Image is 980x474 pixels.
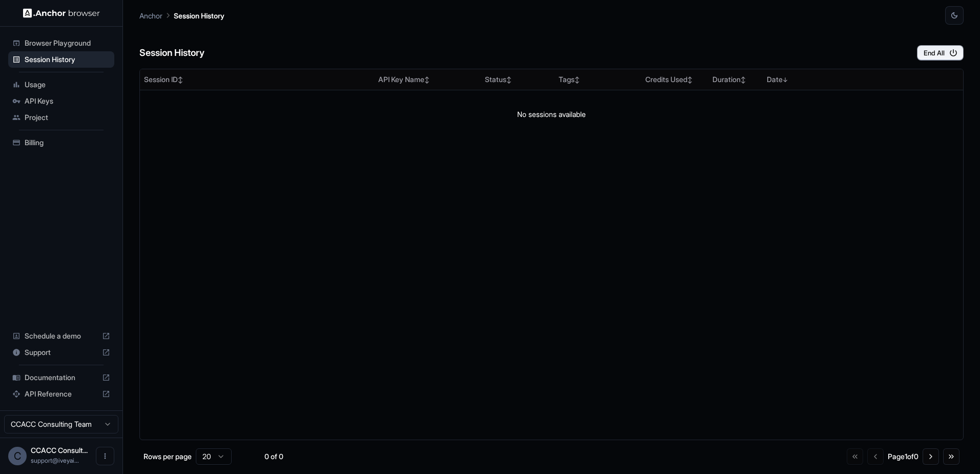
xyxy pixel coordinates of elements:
[485,74,550,85] div: Status
[25,347,98,358] span: Support
[139,46,205,61] h6: Session History
[424,76,430,84] span: ↕
[917,45,964,61] button: End All
[140,90,963,139] td: No sessions available
[687,76,692,84] span: ↕
[645,74,704,85] div: Credits Used
[25,54,110,65] span: Session History
[23,8,100,18] img: Anchor Logo
[712,74,759,85] div: Duration
[8,93,114,109] div: API Keys
[8,386,114,402] div: API Reference
[31,446,88,455] span: CCACC Consulting
[8,109,114,126] div: Project
[783,76,788,84] span: ↓
[31,457,79,464] span: support@iveyai.co
[8,447,27,465] div: C
[25,112,110,123] span: Project
[25,372,98,383] span: Documentation
[888,451,918,462] div: Page 1 of 0
[144,74,370,85] div: Session ID
[8,369,114,386] div: Documentation
[8,344,114,361] div: Support
[178,76,183,84] span: ↕
[25,38,110,48] span: Browser Playground
[378,74,477,85] div: API Key Name
[8,134,114,151] div: Billing
[8,76,114,93] div: Usage
[144,451,192,462] p: Rows per page
[767,74,872,85] div: Date
[174,10,224,21] p: Session History
[8,328,114,344] div: Schedule a demo
[248,451,299,462] div: 0 of 0
[575,76,580,84] span: ↕
[8,35,114,51] div: Browser Playground
[139,10,224,21] nav: breadcrumb
[25,389,98,399] span: API Reference
[741,76,746,84] span: ↕
[25,80,110,90] span: Usage
[506,76,512,84] span: ↕
[25,96,110,106] span: API Keys
[96,447,114,465] button: Open menu
[139,10,162,21] p: Anchor
[25,137,110,148] span: Billing
[559,74,638,85] div: Tags
[8,51,114,68] div: Session History
[25,331,98,341] span: Schedule a demo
